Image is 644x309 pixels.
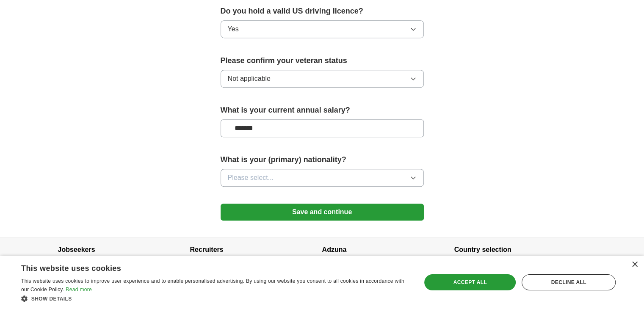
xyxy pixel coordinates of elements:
[454,238,586,262] h4: Country selection
[221,70,424,88] button: Not applicable
[21,261,388,273] div: This website uses cookies
[31,296,72,302] span: Show details
[631,262,638,268] div: Close
[21,278,404,292] span: This website uses cookies to improve user experience and to enable personalised advertising. By u...
[21,294,409,303] div: Show details
[221,6,424,17] label: Do you hold a valid US driving licence?
[424,274,516,290] div: Accept all
[221,154,424,166] label: What is your (primary) nationality?
[221,105,424,116] label: What is your current annual salary?
[228,24,239,34] span: Yes
[66,287,92,292] a: Read more, opens a new window
[221,20,424,38] button: Yes
[228,74,271,84] span: Not applicable
[228,173,274,183] span: Please select...
[221,169,424,187] button: Please select...
[522,274,616,290] div: Decline all
[221,55,424,66] label: Please confirm your veteran status
[221,204,424,221] button: Save and continue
